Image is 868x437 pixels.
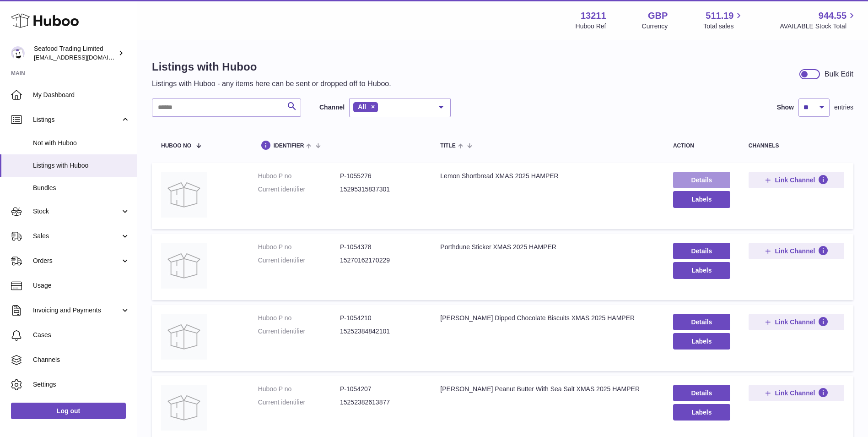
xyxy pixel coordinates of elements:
[780,10,857,31] a: 944.55 AVAILABLE Stock Total
[258,256,340,265] dt: Current identifier
[775,176,815,184] span: Link Channel
[258,385,340,393] dt: Huboo P no
[673,333,730,350] button: Labels
[34,54,135,61] span: [EMAIL_ADDRESS][DOMAIN_NAME]
[749,385,844,401] button: Link Channel
[703,10,744,31] a: 511.19 Total sales
[33,355,130,364] span: Channels
[258,172,340,180] dt: Huboo P no
[319,103,345,112] label: Channel
[11,403,126,419] a: Log out
[749,243,844,259] button: Link Channel
[33,380,130,389] span: Settings
[749,172,844,188] button: Link Channel
[673,262,730,279] button: Labels
[340,327,422,336] dd: 15252384842101
[340,256,422,265] dd: 15270162170229
[258,314,340,322] dt: Huboo P no
[673,314,730,330] a: Details
[340,385,422,393] dd: P-1054207
[777,103,794,112] label: Show
[440,385,655,393] div: [PERSON_NAME] Peanut Butter With Sea Salt XMAS 2025 HAMPER
[825,69,853,79] div: Bulk Edit
[340,398,422,407] dd: 15252382613877
[703,22,744,31] span: Total sales
[775,247,815,255] span: Link Channel
[775,318,815,326] span: Link Channel
[161,143,191,149] span: Huboo no
[340,185,422,194] dd: 15295315837301
[33,184,130,192] span: Bundles
[834,103,853,112] span: entries
[161,172,207,218] img: Lemon Shortbread XMAS 2025 HAMPER
[642,22,668,31] div: Currency
[33,306,120,315] span: Invoicing and Payments
[673,172,730,188] a: Details
[358,103,366,110] span: All
[340,172,422,180] dd: P-1055276
[258,243,340,251] dt: Huboo P no
[780,22,857,31] span: AVAILABLE Stock Total
[34,44,116,62] div: Seafood Trading Limited
[749,143,844,149] div: channels
[581,10,606,22] strong: 13211
[33,331,130,339] span: Cases
[33,232,120,240] span: Sales
[33,207,120,216] span: Stock
[706,10,733,22] span: 511.19
[673,385,730,401] a: Details
[749,314,844,330] button: Link Channel
[258,327,340,336] dt: Current identifier
[258,398,340,407] dt: Current identifier
[274,143,304,149] span: identifier
[258,185,340,194] dt: Current identifier
[440,143,455,149] span: title
[440,243,655,251] div: Porthdune Sticker XMAS 2025 HAMPER
[340,243,422,251] dd: P-1054378
[576,22,606,31] div: Huboo Ref
[440,172,655,180] div: Lemon Shortbread XMAS 2025 HAMPER
[152,60,391,74] h1: Listings with Huboo
[161,314,207,360] img: Teoni's Dipped Chocolate Biscuits XMAS 2025 HAMPER
[33,281,130,290] span: Usage
[161,385,207,431] img: Freda's Peanut Butter With Sea Salt XMAS 2025 HAMPER
[673,191,730,208] button: Labels
[819,10,846,22] span: 944.55
[11,46,25,60] img: internalAdmin-13211@internal.huboo.com
[673,404,730,421] button: Labels
[673,243,730,259] a: Details
[775,389,815,397] span: Link Channel
[673,143,730,149] div: action
[33,257,120,265] span: Orders
[33,161,130,170] span: Listings with Huboo
[161,243,207,289] img: Porthdune Sticker XMAS 2025 HAMPER
[33,91,130,99] span: My Dashboard
[152,79,391,89] p: Listings with Huboo - any items here can be sent or dropped off to Huboo.
[33,115,120,124] span: Listings
[340,314,422,322] dd: P-1054210
[648,10,668,22] strong: GBP
[33,139,130,147] span: Not with Huboo
[440,314,655,322] div: [PERSON_NAME] Dipped Chocolate Biscuits XMAS 2025 HAMPER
